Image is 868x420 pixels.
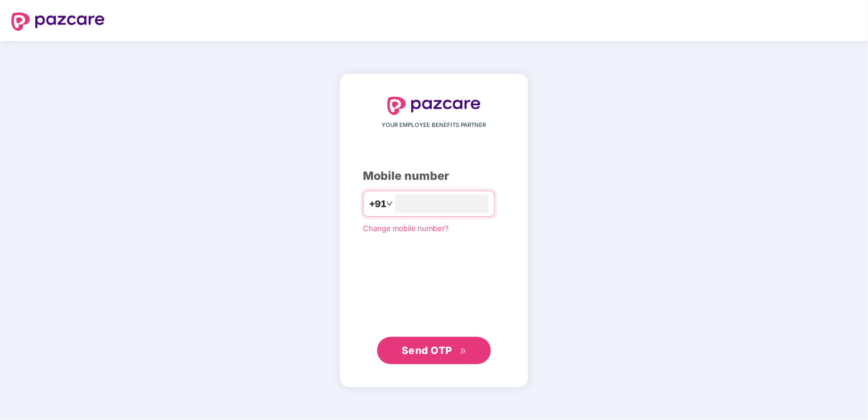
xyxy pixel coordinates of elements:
[387,97,481,115] img: logo
[363,167,505,185] div: Mobile number
[460,348,467,355] span: double-right
[369,197,386,211] span: +91
[402,344,452,356] span: Send OTP
[377,337,491,364] button: Send OTPdouble-right
[11,13,105,31] img: logo
[386,200,393,207] span: down
[363,224,449,233] a: Change mobile number?
[382,121,486,130] span: YOUR EMPLOYEE BENEFITS PARTNER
